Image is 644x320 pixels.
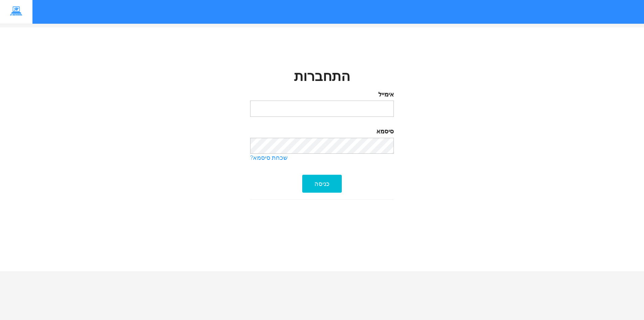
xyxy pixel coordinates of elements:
a: שכחת סיסמא? [250,154,394,163]
h3: התחברות [250,69,394,85]
div: כניסה [302,175,342,193]
label: סיסמא [250,127,394,136]
label: אימייל [250,90,394,99]
img: Z-School logo [5,5,27,18]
